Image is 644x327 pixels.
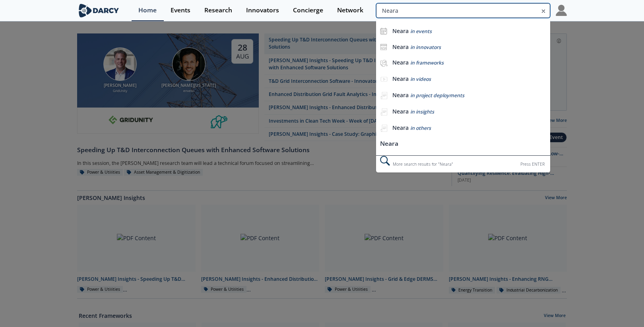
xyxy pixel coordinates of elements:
[392,75,409,82] b: Neara
[392,59,409,66] b: Neara
[392,27,409,35] b: Neara
[392,108,409,115] b: Neara
[392,124,409,131] b: Neara
[77,4,120,18] img: logo-wide.svg
[380,27,387,35] img: icon
[171,7,190,14] div: Events
[376,155,550,172] div: More search results for " Neara "
[410,92,464,99] span: in project deployments
[337,7,363,14] div: Network
[410,125,431,131] span: in others
[376,3,550,18] input: Advanced Search
[138,7,157,14] div: Home
[376,137,550,151] li: Neara
[410,44,441,51] span: in innovators
[392,91,409,99] b: Neara
[556,5,567,16] img: Profile
[204,7,232,14] div: Research
[293,7,323,14] div: Concierge
[392,43,409,51] b: Neara
[246,7,279,14] div: Innovators
[520,160,545,168] div: Press ENTER
[380,43,387,51] img: icon
[410,59,444,66] span: in frameworks
[410,108,434,115] span: in insights
[410,76,431,82] span: in videos
[410,28,432,35] span: in events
